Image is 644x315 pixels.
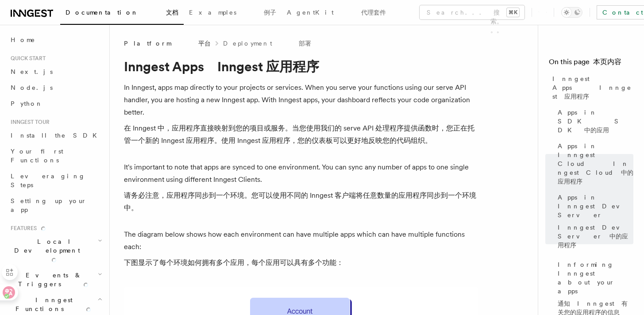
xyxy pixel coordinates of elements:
[124,81,478,150] p: In Inngest, apps map directly to your projects or services. When you serve your functions using o...
[7,267,104,292] button: Events & Triggers
[11,148,63,164] span: Your first Functions
[11,68,53,75] span: Next.js
[217,58,319,74] font: Inngest 应用程序
[166,9,178,16] font: 文档
[7,271,98,288] span: Events & Triggers
[558,108,633,134] span: Apps in SDK
[60,3,184,25] a: Documentation 文档
[7,55,46,62] span: Quick start
[287,9,386,16] span: AgentKit
[552,74,633,101] span: Inngest Apps
[593,58,621,66] font: 本页内容
[549,71,633,104] a: Inngest Apps Inngest 应用程序
[361,9,386,16] font: 代理套件
[558,193,633,253] span: Apps in Inngest Dev Server
[554,104,633,138] a: Apps in SDK SDK 中的应用
[7,96,104,111] a: Python
[124,124,474,145] font: 在 Inngest 中，应用程序直接映射到您的项目或服务。当您使用我们的 serve API 处理程序提供函数时，您正在托管一个新的 Inngest 应用程序。使用 Inngest 应用程序，您...
[554,138,633,189] a: Apps in Inngest Cloud Inngest Cloud 中的应用程序
[124,161,478,218] p: It's important to note that apps are synced to one environment. You can sync any number of apps t...
[124,58,478,74] h1: Inngest Apps
[299,40,311,47] font: 部署
[7,119,50,126] span: Inngest tour
[11,197,87,213] span: Setting up your app
[124,258,343,267] font: 下图显示了每个环境如何拥有多个应用，每个应用可以具有多个功能：
[7,127,104,143] a: Install the SDK
[549,57,633,71] h4: On this page
[11,173,85,188] span: Leveraging Steps
[7,237,98,264] span: Local Development
[558,224,633,249] font: Inngest Dev Server 中的应用程序
[189,9,276,16] span: Examples
[7,168,104,193] a: Leveraging Steps
[7,225,47,232] span: Features
[66,9,178,16] span: Documentation
[490,9,503,34] font: 搜索。。。
[561,7,582,18] button: Toggle dark mode
[7,234,104,267] button: Local Development
[11,132,102,139] span: Install the SDK
[124,228,478,273] p: The diagram below shows how each environment can have multiple apps which can have multiple funct...
[282,3,391,24] a: AgentKit 代理套件
[7,32,104,48] a: Home
[420,5,524,19] button: Search... 搜索。。。⌘K
[7,143,104,168] a: Your first Functions
[264,9,276,16] font: 例子
[558,160,633,185] font: Inngest Cloud 中的应用程序
[558,142,633,186] span: Apps in Inngest Cloud
[11,84,53,91] span: Node.js
[7,80,104,96] a: Node.js
[11,35,35,44] span: Home
[7,296,97,313] span: Inngest Functions
[184,3,282,24] a: Examples 例子
[11,100,43,107] span: Python
[223,39,311,48] a: Deployment 部署
[507,8,519,17] kbd: ⌘K
[124,191,476,212] font: 请务必注意，应用程序同步到一个环境。您可以使用不同的 Inngest 客户端将任意数量的应用程序同步到一个环境中。
[554,189,633,257] a: Apps in Inngest Dev ServerInngest Dev Server 中的应用程序
[124,39,211,48] span: Platform
[7,193,104,218] a: Setting up your app
[7,64,104,80] a: Next.js
[198,40,211,47] font: 平台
